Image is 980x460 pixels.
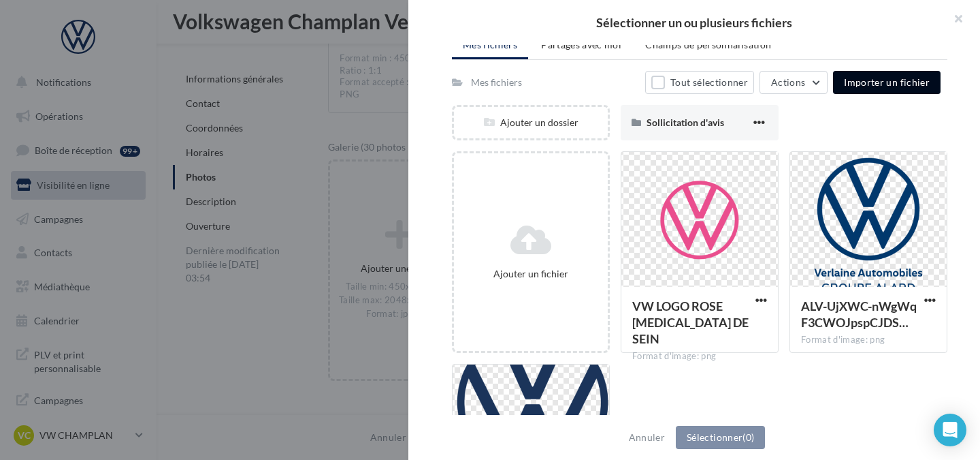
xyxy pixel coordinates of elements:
span: Mes fichiers [463,39,517,50]
div: Mes fichiers [471,76,522,89]
div: Ajouter un fichier [459,267,602,281]
button: Sélectionner(0) [676,426,765,449]
button: Annuler [623,429,670,446]
span: ALV-UjXWC-nWgWqF3CWOJpspCJDSmoLpSJr6rqbHLwjw3CCS9yCdMQWJ [801,298,917,330]
button: Importer un fichier [833,71,941,94]
span: VW LOGO ROSE CANCER DE SEIN [632,298,749,346]
div: Ajouter un dossier [454,116,608,129]
span: Partagés avec moi [541,39,621,50]
span: Champs de personnalisation [645,39,771,50]
div: Format d'image: png [632,350,767,363]
button: Actions [759,71,828,94]
span: Sollicitation d'avis [647,117,724,128]
h2: Sélectionner un ou plusieurs fichiers [430,16,958,29]
span: Importer un fichier [844,76,930,88]
span: Actions [771,76,805,88]
div: Format d'image: png [801,334,936,346]
span: (0) [742,431,754,443]
div: Open Intercom Messenger [934,414,966,446]
button: Tout sélectionner [645,71,754,94]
